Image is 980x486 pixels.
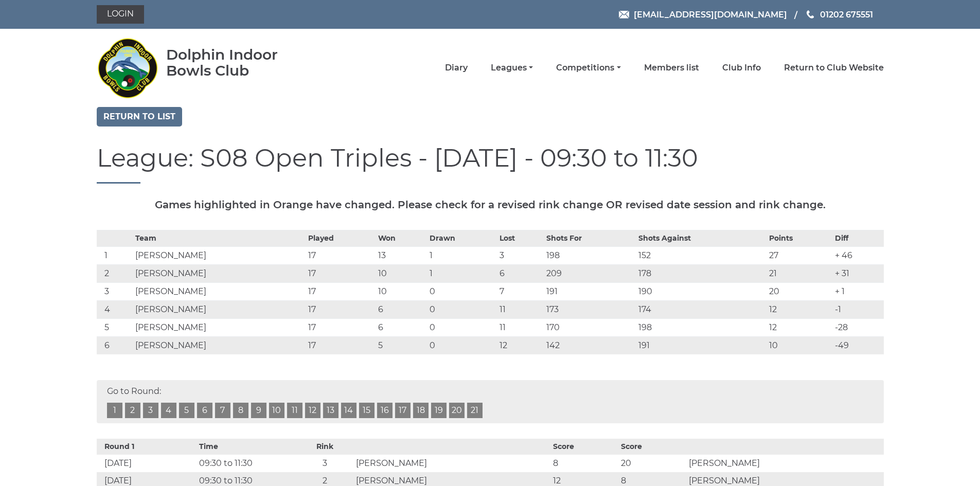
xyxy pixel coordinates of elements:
[832,230,884,246] th: Diff
[353,455,550,472] td: [PERSON_NAME]
[767,300,832,318] td: 12
[636,282,767,300] td: 190
[767,282,832,300] td: 20
[427,300,497,318] td: 0
[97,336,133,354] td: 6
[377,403,393,418] a: 16
[296,455,353,472] td: 3
[323,403,338,418] a: 13
[619,11,629,19] img: Email
[427,246,497,264] td: 1
[97,107,182,127] a: Return to list
[832,318,884,336] td: -28
[497,282,544,300] td: 7
[636,246,767,264] td: 152
[767,264,832,282] td: 21
[784,62,884,74] a: Return to Club Website
[491,62,533,74] a: Leagues
[544,282,636,300] td: 191
[133,230,306,246] th: Team
[97,380,884,423] div: Go to Round:
[544,336,636,354] td: 142
[341,403,357,418] a: 14
[97,455,197,472] td: [DATE]
[413,403,429,418] a: 18
[133,264,306,282] td: [PERSON_NAME]
[619,8,787,21] a: Email [EMAIL_ADDRESS][DOMAIN_NAME]
[497,336,544,354] td: 12
[820,9,873,19] span: 01202 675551
[107,403,122,418] a: 1
[97,246,133,264] td: 1
[97,300,133,318] td: 4
[767,318,832,336] td: 12
[497,318,544,336] td: 11
[722,62,761,74] a: Club Info
[805,8,873,21] a: Phone us 01202 675551
[427,336,497,354] td: 0
[97,282,133,300] td: 3
[305,403,320,418] a: 12
[832,264,884,282] td: + 31
[767,246,832,264] td: 27
[636,318,767,336] td: 198
[269,403,284,418] a: 10
[427,230,497,246] th: Drawn
[306,230,376,246] th: Played
[306,246,376,264] td: 17
[376,230,427,246] th: Won
[544,264,636,282] td: 209
[215,403,230,418] a: 7
[97,32,158,104] img: Dolphin Indoor Bowls Club
[133,300,306,318] td: [PERSON_NAME]
[550,455,618,472] td: 8
[97,264,133,282] td: 2
[197,455,296,472] td: 09:30 to 11:30
[233,403,248,418] a: 8
[497,230,544,246] th: Lost
[431,403,447,418] a: 19
[376,282,427,300] td: 10
[125,403,140,418] a: 2
[636,336,767,354] td: 191
[395,403,411,418] a: 17
[634,9,787,19] span: [EMAIL_ADDRESS][DOMAIN_NAME]
[544,300,636,318] td: 173
[686,455,883,472] td: [PERSON_NAME]
[376,264,427,282] td: 10
[636,264,767,282] td: 178
[636,230,767,246] th: Shots Against
[467,403,483,418] a: 21
[287,403,302,418] a: 11
[832,300,884,318] td: -1
[832,282,884,300] td: + 1
[544,246,636,264] td: 198
[644,62,699,74] a: Members list
[376,336,427,354] td: 5
[427,318,497,336] td: 0
[767,230,832,246] th: Points
[133,282,306,300] td: [PERSON_NAME]
[359,403,375,418] a: 15
[767,336,832,354] td: 10
[306,336,376,354] td: 17
[376,300,427,318] td: 6
[97,199,884,210] h5: Games highlighted in Orange have changed. Please check for a revised rink change OR revised date ...
[556,62,620,74] a: Competitions
[97,5,144,24] a: Login
[427,264,497,282] td: 1
[133,336,306,354] td: [PERSON_NAME]
[161,403,176,418] a: 4
[97,439,197,455] th: Round 1
[376,246,427,264] td: 13
[832,336,884,354] td: -49
[544,318,636,336] td: 170
[306,264,376,282] td: 17
[807,10,814,19] img: Phone us
[618,455,686,472] td: 20
[376,318,427,336] td: 6
[133,318,306,336] td: [PERSON_NAME]
[497,300,544,318] td: 11
[143,403,158,418] a: 3
[618,439,686,455] th: Score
